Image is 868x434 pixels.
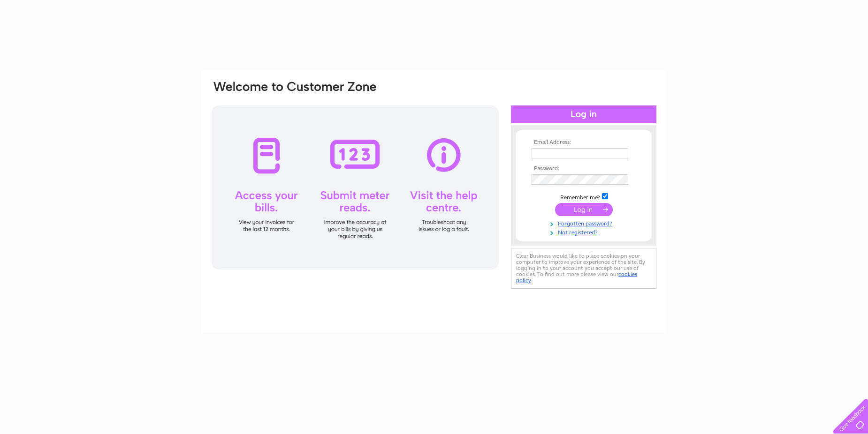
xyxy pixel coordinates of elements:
[529,165,638,172] th: Password:
[511,248,656,289] div: Clear Business would like to place cookies on your computer to improve your experience of the sit...
[555,203,613,216] input: Submit
[516,271,637,284] a: cookies policy
[532,218,638,227] a: Forgotten password?
[532,227,638,236] a: Not registered?
[529,192,638,201] td: Remember me?
[529,139,638,146] th: Email Address:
